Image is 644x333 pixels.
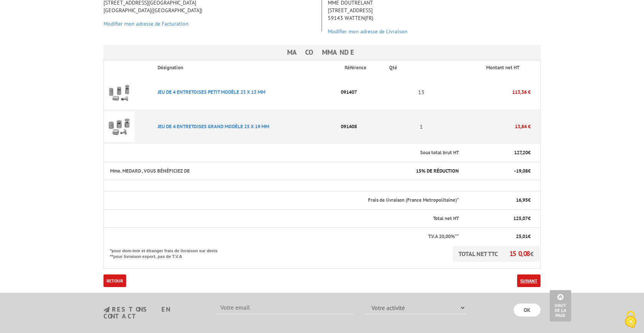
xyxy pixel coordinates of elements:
[151,60,339,75] th: Désignation
[517,274,540,287] a: Suivant
[103,307,110,313] img: newsletter.jpg
[103,20,189,27] a: Modifier mon adresse de Facturation
[466,197,531,204] p: €
[466,149,531,157] p: €
[516,168,528,174] span: 19,08
[550,290,571,322] a: Haut de la page
[110,233,459,240] p: T.V.A 20,00%**
[103,274,126,287] a: Retour
[466,233,531,240] p: €
[516,197,528,203] span: 16,95
[104,191,460,210] th: Frais de livraison (France Metropolitaine)*
[104,162,383,180] th: Mme. MEDARD , VOUS BÉNÉFICIEZ DE
[103,306,204,320] h3: restons en contact
[328,28,407,35] a: Modifier mon adresse de Livraison
[158,89,265,95] a: JEU DE 4 ENTRETOISES PETIT MODèLE 23 X 13 MM
[460,120,531,133] p: 13,84 €
[158,123,269,130] a: JEU DE 4 ENTRETOISES GRAND MODèLE 25 X 19 MM
[514,149,528,156] span: 127,20
[104,77,135,108] img: JEU DE 4 ENTRETOISES PETIT MODèLE 23 X 13 MM
[514,304,540,317] input: OK
[466,215,531,222] p: €
[338,120,383,133] p: 091408
[453,246,539,262] p: TOTAL NET TTC €
[516,233,528,240] span: 25,01
[104,111,135,142] img: JEU DE 4 ENTRETOISES GRAND MODèLE 25 X 19 MM
[110,246,225,260] p: *pour dom-tom et étranger frais de livraison sur devis **pour livraison export, pas de T.V.A
[104,144,460,162] th: Sous total brut HT
[621,310,640,329] img: Cookies (fenêtre modale)
[338,60,383,75] th: Référence
[338,85,383,99] p: 091407
[466,168,531,175] p: - €
[389,168,459,175] p: 15% DE RÉDUCTION
[216,301,354,314] input: Votre email
[509,249,530,258] span: 150,08
[617,307,644,333] button: Cookies (fenêtre modale)
[104,209,460,228] th: Total net HT
[383,75,460,109] td: 13
[513,215,528,222] span: 125,07
[383,109,460,144] td: 1
[103,45,540,60] h3: Ma commande
[466,64,539,72] p: Montant net HT
[383,60,460,75] th: Qté
[460,85,531,99] p: 113,36 €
